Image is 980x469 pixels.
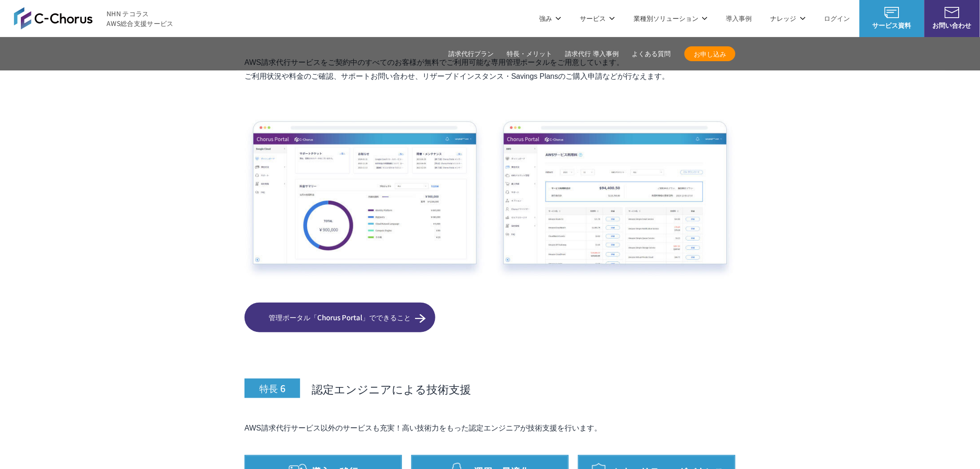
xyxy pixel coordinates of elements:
[885,7,899,18] img: AWS総合支援サービス C-Chorus サービス資料
[726,13,752,23] a: 導入事例
[245,56,735,83] p: AWS請求代行サービスをご契約中のすべてのお客様が無料でご利用可能な専用管理ポータルをご用意しています。 ご利用状況や料金のご確認、サポートお問い合わせ、リザーブドインスタンス・Savings ...
[565,49,619,59] a: 請求代行 導入事例
[14,7,93,29] img: AWS総合支援サービス C-Chorus
[824,13,850,23] a: ログイン
[945,7,960,18] img: お問い合わせ
[507,49,552,59] a: 特長・メリット
[14,7,174,29] a: AWS総合支援サービス C-Chorus NHN テコラスAWS総合支援サービス
[924,20,980,30] span: お問い合わせ
[685,46,735,61] a: お申し込み
[312,381,471,397] span: 認定エンジニアによる技術支援
[860,20,924,30] span: サービス資料
[634,13,708,23] p: 業種別ソリューション
[245,379,300,398] span: 特長 6
[448,49,494,59] a: 請求代行プラン
[245,421,735,435] p: AWS請求代行サービス以外のサービスも充実！高い技術力をもった認定エンジニアが技術支援を行います。
[245,120,735,280] img: 管理ポータル Chorus Portal イメージ
[685,49,735,59] span: お申し込み
[580,13,615,23] p: サービス
[632,49,671,59] a: よくある質問
[107,9,174,28] span: NHN テコラス AWS総合支援サービス
[771,13,806,23] p: ナレッジ
[245,312,435,323] span: 管理ポータル「Chorus Portal」でできること
[245,303,435,332] a: 管理ポータル「Chorus Portal」でできること
[539,13,561,23] p: 強み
